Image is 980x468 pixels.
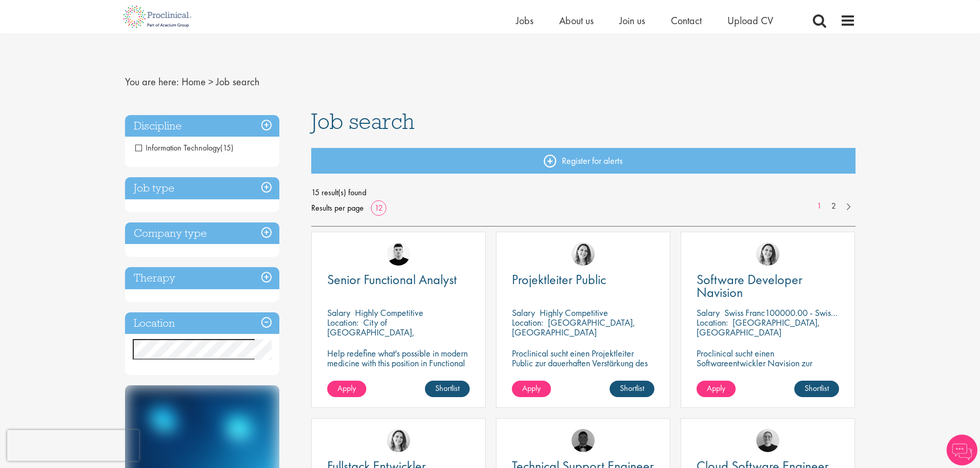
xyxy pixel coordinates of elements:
img: Emma Pretorious [756,429,779,452]
p: [GEOGRAPHIC_DATA], [GEOGRAPHIC_DATA] [697,316,820,338]
span: Senior Functional Analyst [327,271,457,288]
span: Information Technology [135,142,234,153]
a: Jobs [516,14,533,27]
h3: Discipline [125,115,279,137]
a: Apply [327,381,366,397]
a: 1 [812,200,827,212]
span: You are here: [125,75,179,88]
span: Salary [512,307,535,319]
img: Patrick Melody [387,242,410,266]
a: Upload CV [727,14,773,27]
span: Job search [311,107,415,135]
p: City of [GEOGRAPHIC_DATA], [GEOGRAPHIC_DATA] [327,316,415,348]
span: Location: [697,316,728,328]
h3: Job type [125,177,279,199]
p: Highly Competitive [355,307,423,319]
span: 15 result(s) found [311,185,856,200]
span: Location: [327,316,359,328]
img: Tom Stables [572,429,595,452]
span: Software Developer Navision [697,271,803,301]
a: About us [559,14,594,27]
h3: Location [125,312,279,334]
a: Contact [671,14,702,27]
span: Salary [327,307,350,319]
p: Proclinical sucht einen Softwareentwickler Navision zur dauerhaften Verstärkung des Teams unseres... [697,348,839,397]
a: Apply [697,381,736,397]
span: Apply [337,383,356,394]
img: Nur Ergiydiren [572,242,595,266]
span: Apply [522,383,541,394]
a: breadcrumb link [182,75,206,88]
a: Software Developer Navision [697,273,839,299]
img: Nur Ergiydiren [756,242,779,266]
a: Join us [619,14,645,27]
a: Senior Functional Analyst [327,273,470,286]
a: 2 [826,200,841,212]
img: Nur Ergiydiren [387,429,410,452]
p: Help redefine what's possible in modern medicine with this position in Functional Analysis! [327,348,470,378]
a: Shortlist [794,381,839,397]
p: Proclinical sucht einen Projektleiter Public zur dauerhaften Verstärkung des Teams unseres Kunden... [512,348,654,387]
span: Location: [512,316,543,328]
span: Salary [697,307,720,319]
a: Apply [512,381,551,397]
span: Information Technology [135,142,220,153]
a: Register for alerts [311,148,856,174]
iframe: reCAPTCHA [7,430,139,461]
a: 12 [371,202,386,213]
span: Projektleiter Public [512,271,606,288]
span: Job search [216,75,259,88]
a: Shortlist [425,381,470,397]
p: Highly Competitive [540,307,608,319]
h3: Company type [125,222,279,245]
a: Shortlist [610,381,654,397]
span: Results per page [311,200,364,216]
h3: Therapy [125,267,279,289]
p: Swiss Franc100000.00 - Swiss Franc110000.00 per annum [724,307,935,319]
img: Chatbot [947,435,977,465]
p: [GEOGRAPHIC_DATA], [GEOGRAPHIC_DATA] [512,316,635,338]
span: Apply [707,383,725,394]
span: > [208,75,213,88]
span: (15) [220,142,234,153]
a: Projektleiter Public [512,273,654,286]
